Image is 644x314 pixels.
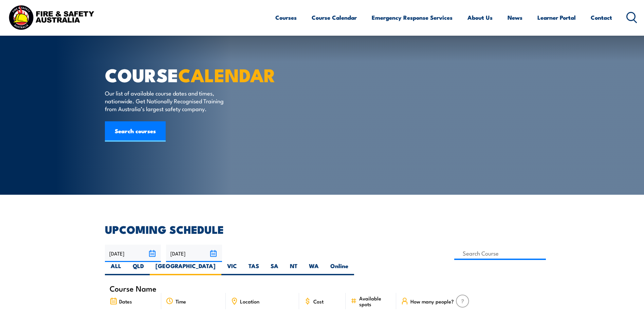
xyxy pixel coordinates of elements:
span: Dates [119,298,132,304]
span: Available spots [359,295,391,307]
a: Search courses [105,121,166,142]
a: Contact [591,8,612,27]
span: Time [176,298,186,304]
label: QLD [127,262,150,275]
span: Cost [313,298,324,304]
a: News [508,8,522,27]
label: Online [325,262,354,275]
span: Course Name [110,285,157,291]
label: TAS [243,262,265,275]
label: NT [284,262,303,275]
input: To date [166,245,222,262]
span: Location [240,298,259,304]
a: Courses [275,8,297,27]
a: Emergency Response Services [372,8,453,27]
label: VIC [221,262,243,275]
h2: UPCOMING SCHEDULE [105,224,539,234]
input: From date [105,245,161,262]
a: Course Calendar [312,8,357,27]
p: Our list of available course dates and times, nationwide. Get Nationally Recognised Training from... [105,89,229,113]
span: How many people? [410,298,454,304]
label: WA [303,262,325,275]
label: ALL [105,262,127,275]
a: About Us [467,8,493,27]
a: Learner Portal [537,8,576,27]
strong: CALENDAR [178,60,276,88]
h1: COURSE [105,67,273,83]
input: Search Course [454,247,546,260]
label: SA [265,262,284,275]
label: [GEOGRAPHIC_DATA] [150,262,221,275]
